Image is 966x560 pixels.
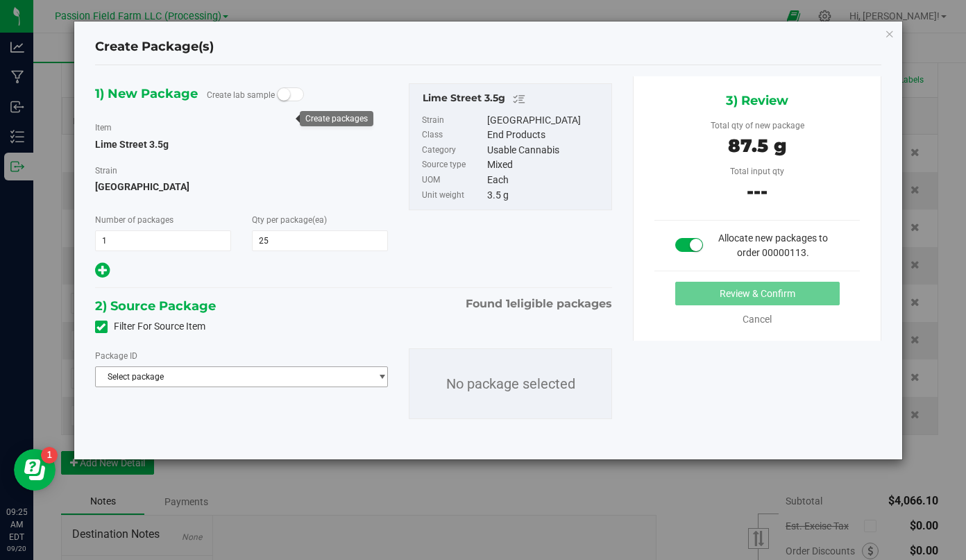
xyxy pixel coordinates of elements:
span: 1 [506,297,510,310]
h4: Create Package(s) [95,38,214,56]
span: 87.5 g [728,135,786,157]
span: Total qty of new package [711,121,804,130]
div: Usable Cannabis [487,143,604,158]
span: (ea) [312,215,327,225]
div: End Products [487,128,604,143]
span: 1) New Package [95,83,198,104]
input: 1 [96,231,230,251]
label: Create lab sample [207,85,275,105]
span: Qty per package [252,215,327,225]
button: Review & Confirm [675,282,840,305]
span: Lime Street 3.5g [95,139,169,150]
span: 2) Source Package [95,296,216,316]
label: Source type [422,158,484,173]
iframe: Resource center unread badge [41,447,58,464]
span: 3) Review [726,90,788,111]
a: Cancel [743,314,772,325]
div: Each [487,173,604,188]
label: Class [422,128,484,143]
label: Item [95,121,112,134]
span: Allocate new packages to order 00000113. [718,232,828,258]
span: --- [747,180,768,203]
span: Total input qty [730,167,784,176]
span: select [370,367,387,387]
div: Lime Street 3.5g [423,91,604,108]
input: 25 [253,231,387,251]
label: Category [422,143,484,158]
iframe: Resource center [14,449,56,491]
div: [GEOGRAPHIC_DATA] [487,113,604,128]
p: No package selected [409,349,611,418]
span: [GEOGRAPHIC_DATA] [95,176,389,197]
div: Create packages [305,114,368,124]
label: Filter For Source Item [95,319,205,334]
span: Number of packages [95,215,173,225]
label: Unit weight [422,188,484,203]
label: Strain [422,113,484,128]
span: Add new output [95,267,110,278]
label: Strain [95,164,117,177]
div: 3.5 g [487,188,604,203]
label: UOM [422,173,484,188]
span: Found eligible packages [466,296,612,312]
span: Select package [96,367,371,387]
span: Package ID [95,351,137,361]
div: Mixed [487,158,604,173]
